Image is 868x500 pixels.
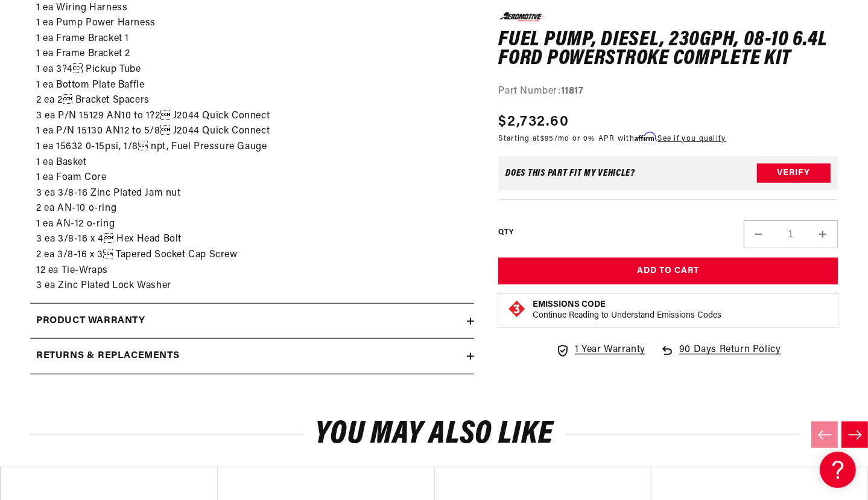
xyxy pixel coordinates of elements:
[30,339,474,374] summary: Returns & replacements
[498,111,569,133] span: $2,732.60
[660,342,781,370] a: 90 Days Return Policy
[540,135,554,143] span: $95
[757,164,831,183] button: Verify
[36,313,145,329] h2: Product warranty
[36,348,179,364] h2: Returns & replacements
[533,300,606,309] strong: Emissions Code
[556,342,645,358] a: 1 Year Warranty
[498,133,726,144] p: Starting at /mo or 0% APR with .
[498,30,838,68] h1: Fuel Pump, Diesel, 230GPH, 08-10 6.4L Ford Powerstroke Complete Kit
[533,310,721,321] p: Continue Reading to Understand Emissions Codes
[575,342,645,358] span: 1 Year Warranty
[533,300,721,321] button: Emissions CodeContinue Reading to Understand Emissions Codes
[841,421,868,448] button: Next slide
[657,135,726,143] a: See if you qualify - Learn more about Affirm Financing (opens in modal)
[30,304,474,339] summary: Product warranty
[498,83,838,99] div: Part Number:
[498,258,838,285] button: Add to Cart
[498,227,513,237] label: QTY
[811,421,838,448] button: Previous slide
[635,132,656,141] span: Affirm
[30,420,838,449] h2: You may also like
[561,86,584,95] strong: 11817
[505,168,635,178] div: Does This part fit My vehicle?
[507,300,527,319] img: Emissions code
[679,342,781,370] span: 90 Days Return Policy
